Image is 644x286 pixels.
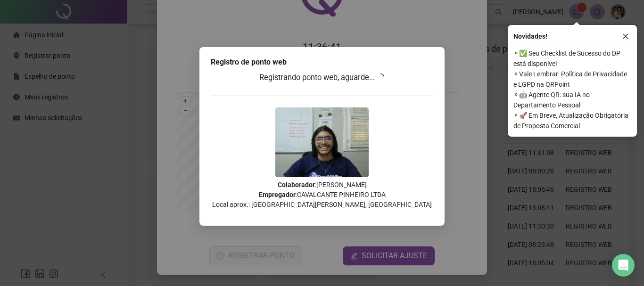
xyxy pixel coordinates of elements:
strong: Empregador [259,191,296,198]
span: ⚬ Vale Lembrar: Política de Privacidade e LGPD na QRPoint [513,69,631,90]
span: ⚬ 🤖 Agente QR: sua IA no Departamento Pessoal [513,90,631,110]
span: close [622,33,629,40]
span: Novidades ! [513,31,547,41]
div: Open Intercom Messenger [612,254,635,277]
span: ⚬ ✅ Seu Checklist de Sucesso do DP está disponível [513,48,631,69]
h3: Registrando ponto web, aguarde... [211,72,433,84]
span: ⚬ 🚀 Em Breve, Atualização Obrigatória de Proposta Comercial [513,110,631,131]
span: loading [377,74,384,81]
p: : [PERSON_NAME] : CAVALCANTE PINHEIRO LTDA Local aprox.: [GEOGRAPHIC_DATA][PERSON_NAME], [GEOGRAP... [211,180,433,210]
strong: Colaborador [278,181,315,188]
img: 2Q== [275,107,369,177]
div: Registro de ponto web [211,57,433,68]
